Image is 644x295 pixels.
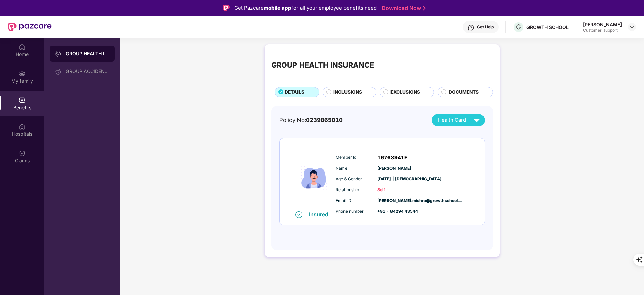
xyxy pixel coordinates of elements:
img: Logo [223,5,230,11]
span: : [369,165,371,172]
img: svg+xml;base64,PHN2ZyBpZD0iSGVscC0zMngzMiIgeG1sbnM9Imh0dHA6Ly93d3cudzMub3JnLzIwMDAvc3ZnIiB3aWR0aD... [468,24,474,31]
img: svg+xml;base64,PHN2ZyB4bWxucz0iaHR0cDovL3d3dy53My5vcmcvMjAwMC9zdmciIHZpZXdCb3g9IjAgMCAyNCAyNCIgd2... [471,114,483,126]
button: Health Card [432,114,485,126]
div: GROUP HEALTH INSURANCE [66,50,109,57]
img: svg+xml;base64,PHN2ZyBpZD0iSG9tZSIgeG1sbnM9Imh0dHA6Ly93d3cudzMub3JnLzIwMDAvc3ZnIiB3aWR0aD0iMjAiIG... [19,44,26,50]
span: 0239865010 [306,117,343,123]
div: Customer_support [583,28,622,33]
img: svg+xml;base64,PHN2ZyB3aWR0aD0iMjAiIGhlaWdodD0iMjAiIHZpZXdCb3g9IjAgMCAyMCAyMCIgZmlsbD0ibm9uZSIgeG... [19,70,26,77]
span: INCLUSIONS [333,89,362,96]
span: Email ID [336,198,369,204]
span: DOCUMENTS [449,89,479,96]
div: [PERSON_NAME] [583,21,622,28]
span: DETAILS [285,89,304,96]
span: +91 - 84294 43544 [377,208,411,215]
span: Member Id [336,154,369,161]
span: [PERSON_NAME] [377,165,411,172]
img: Stroke [423,5,426,12]
span: [PERSON_NAME].mishra@growthschool.... [377,198,411,204]
div: GROWTH SCHOOL [526,24,569,30]
img: svg+xml;base64,PHN2ZyBpZD0iQmVuZWZpdHMiIHhtbG5zPSJodHRwOi8vd3d3LnczLm9yZy8yMDAwL3N2ZyIgd2lkdGg9Ij... [19,97,26,103]
span: EXCLUSIONS [390,89,420,96]
div: Get Help [477,24,494,30]
img: svg+xml;base64,PHN2ZyBpZD0iSG9zcGl0YWxzIiB4bWxucz0iaHR0cDovL3d3dy53My5vcmcvMjAwMC9zdmciIHdpZHRoPS... [19,123,26,130]
span: : [369,175,371,183]
span: Health Card [438,116,466,124]
span: : [369,208,371,215]
div: GROUP ACCIDENTAL INSURANCE [66,69,109,74]
span: : [369,154,371,161]
div: Policy No: [279,116,343,124]
span: 16768941E [377,154,407,162]
div: GROUP HEALTH INSURANCE [271,59,374,71]
a: Download Now [382,5,424,12]
img: svg+xml;base64,PHN2ZyB3aWR0aD0iMjAiIGhlaWdodD0iMjAiIHZpZXdCb3g9IjAgMCAyMCAyMCIgZmlsbD0ibm9uZSIgeG... [55,68,62,75]
img: svg+xml;base64,PHN2ZyBpZD0iQ2xhaW0iIHhtbG5zPSJodHRwOi8vd3d3LnczLm9yZy8yMDAwL3N2ZyIgd2lkdGg9IjIwIi... [19,150,26,157]
span: Age & Gender [336,176,369,182]
span: Self [377,187,411,193]
span: [DATE] | [DEMOGRAPHIC_DATA] [377,176,411,182]
span: : [369,197,371,204]
span: Phone number [336,208,369,215]
img: svg+xml;base64,PHN2ZyBpZD0iRHJvcGRvd24tMzJ4MzIiIHhtbG5zPSJodHRwOi8vd3d3LnczLm9yZy8yMDAwL3N2ZyIgd2... [629,24,635,30]
img: New Pazcare Logo [8,23,52,31]
div: Insured [309,211,332,218]
span: : [369,186,371,194]
img: icon [294,145,334,211]
img: svg+xml;base64,PHN2ZyB3aWR0aD0iMjAiIGhlaWdodD0iMjAiIHZpZXdCb3g9IjAgMCAyMCAyMCIgZmlsbD0ibm9uZSIgeG... [55,51,62,57]
div: Get Pazcare for all your employee benefits need [234,4,377,12]
span: Name [336,165,369,172]
span: G [516,23,521,31]
span: Relationship [336,187,369,193]
strong: mobile app [264,5,291,11]
img: svg+xml;base64,PHN2ZyB4bWxucz0iaHR0cDovL3d3dy53My5vcmcvMjAwMC9zdmciIHdpZHRoPSIxNiIgaGVpZ2h0PSIxNi... [295,211,302,218]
